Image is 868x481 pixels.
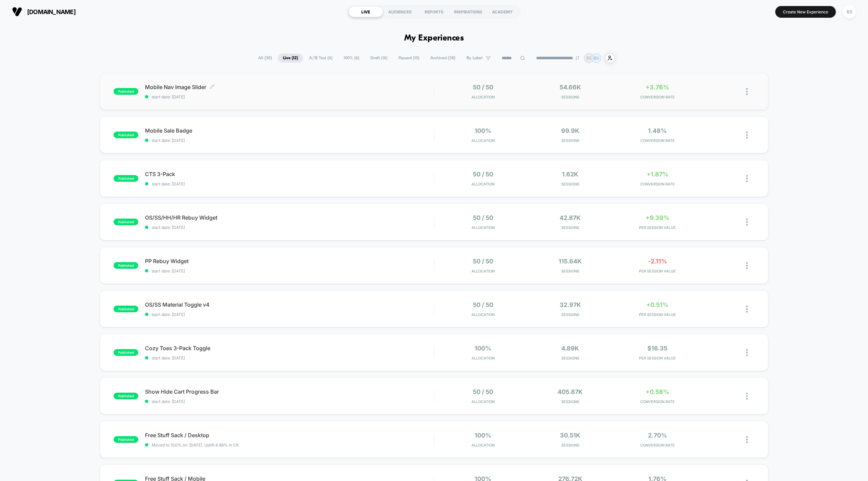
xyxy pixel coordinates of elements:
[304,54,338,63] span: A/B Test ( 6 )
[575,56,579,60] img: end
[114,306,138,312] span: published
[472,269,495,273] span: Allocation
[473,301,493,308] span: 50 / 50
[114,132,138,138] span: published
[528,399,612,404] span: Sessions
[383,6,417,17] div: AUDIENCES
[775,6,836,18] button: Create New Experience
[616,399,700,404] span: CONVERSION RATE
[278,54,303,63] span: Live ( 12 )
[616,138,700,143] span: CONVERSION RATE
[145,399,434,404] span: start date: [DATE]
[746,393,748,400] img: close
[404,33,464,43] h1: My Experiences
[472,399,495,404] span: Allocation
[746,306,748,313] img: close
[145,312,434,317] span: start date: [DATE]
[145,214,434,221] span: OS/SS/HH/HR Rebuy Widget
[145,268,434,273] span: start date: [DATE]
[647,171,668,178] span: +1.87%
[466,56,483,61] span: By Label
[475,345,491,352] span: 100%
[114,219,138,225] span: published
[528,443,612,448] span: Sessions
[152,443,239,448] span: Moved to 100% on: [DATE] . Uplift: 4.88% in CR
[393,54,424,63] span: Paused ( 10 )
[472,443,495,448] span: Allocation
[145,138,434,143] span: start date: [DATE]
[472,138,495,143] span: Allocation
[473,171,493,178] span: 50 / 50
[145,258,434,264] span: PP Rebuy Widget
[475,432,491,439] span: 100%
[425,54,460,63] span: Archived ( 38 )
[114,436,138,443] span: published
[473,84,493,91] span: 50 / 50
[145,345,434,351] span: Cozy Toes 3-Pack Toggle
[646,214,669,221] span: +9.39%
[594,56,599,61] p: BS
[145,301,434,308] span: OS/SS Material Toggle v4
[528,95,612,99] span: Sessions
[472,312,495,317] span: Allocation
[253,54,277,63] span: All ( 38 )
[451,6,485,17] div: INSPIRATIONS
[561,345,579,352] span: 4.89k
[560,214,581,221] span: 42.87k
[616,312,700,317] span: PER SESSION VALUE
[145,84,434,90] span: Mobile Nav Image Slider
[10,6,78,17] button: [DOMAIN_NAME]
[528,356,612,360] span: Sessions
[145,181,434,186] span: start date: [DATE]
[145,225,434,230] span: start date: [DATE]
[145,388,434,395] span: Show Hide Cart Progress Bar
[12,7,22,17] img: Visually logo
[746,349,748,356] img: close
[145,94,434,99] span: start date: [DATE]
[349,6,383,17] div: LIVE
[114,262,138,269] span: published
[114,393,138,399] span: published
[616,443,700,448] span: CONVERSION RATE
[365,54,392,63] span: Draft ( 16 )
[559,258,582,265] span: 115.64k
[473,258,493,265] span: 50 / 50
[528,138,612,143] span: Sessions
[485,6,519,17] div: ACADEMY
[646,301,668,308] span: +0.51%
[339,54,364,63] span: 100% ( 6 )
[473,214,493,221] span: 50 / 50
[145,355,434,360] span: start date: [DATE]
[746,88,748,95] img: close
[843,5,856,18] div: BS
[114,175,138,182] span: published
[528,312,612,317] span: Sessions
[616,95,700,99] span: CONVERSION RATE
[560,84,581,91] span: 54.66k
[616,269,700,273] span: PER SESSION VALUE
[648,432,667,439] span: 2.70%
[528,225,612,230] span: Sessions
[145,171,434,177] span: CTS 3-Pack
[472,182,495,186] span: Allocation
[558,388,583,395] span: 405.87k
[746,262,748,269] img: close
[616,356,700,360] span: PER SESSION VALUE
[616,225,700,230] span: PER SESSION VALUE
[746,219,748,226] img: close
[472,356,495,360] span: Allocation
[746,436,748,443] img: close
[586,56,592,61] p: BS
[472,225,495,230] span: Allocation
[560,432,580,439] span: 30.51k
[646,84,669,91] span: +3.76%
[560,301,581,308] span: 32.97k
[528,269,612,273] span: Sessions
[472,95,495,99] span: Allocation
[841,5,858,19] button: BS
[647,345,667,352] span: $16.35
[646,388,669,395] span: +0.58%
[746,175,748,182] img: close
[561,127,579,134] span: 99.9k
[648,258,667,265] span: -2.11%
